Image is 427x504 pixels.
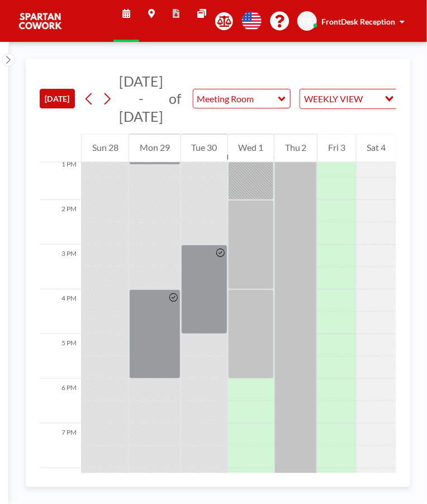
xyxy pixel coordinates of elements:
[367,92,378,106] input: Search for option
[181,134,227,162] div: Tue 30
[40,200,81,245] div: 2 PM
[40,334,81,379] div: 5 PM
[40,155,81,200] div: 1 PM
[40,289,81,334] div: 4 PM
[321,17,395,26] span: FrontDesk Reception
[300,89,397,108] div: Search for option
[119,73,163,125] span: [DATE] - [DATE]
[357,134,396,162] div: Sat 4
[302,16,312,26] span: FR
[274,134,317,162] div: Thu 2
[169,90,181,107] span: of
[302,92,366,106] span: WEEKLY VIEW
[228,134,274,162] div: Wed 1
[18,10,63,32] img: organization-logo
[40,89,75,108] button: [DATE]
[40,379,81,424] div: 6 PM
[193,89,279,108] input: Meeting Room
[82,134,129,162] div: Sun 28
[317,134,355,162] div: Fri 3
[40,245,81,289] div: 3 PM
[129,134,180,162] div: Mon 29
[40,424,81,468] div: 7 PM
